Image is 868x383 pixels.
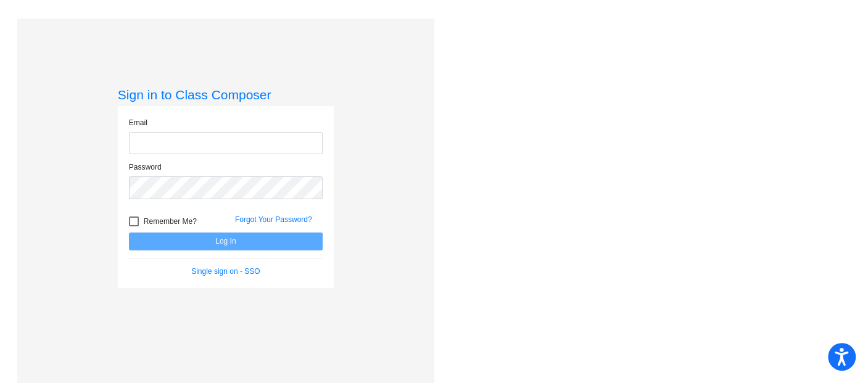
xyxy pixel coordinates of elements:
h3: Sign in to Class Composer [118,87,334,102]
span: Remember Me? [144,214,197,229]
button: Log In [129,233,323,250]
label: Email [129,117,147,128]
label: Password [129,162,162,173]
a: Single sign on - SSO [191,267,260,276]
a: Forgot Your Password? [235,215,312,224]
